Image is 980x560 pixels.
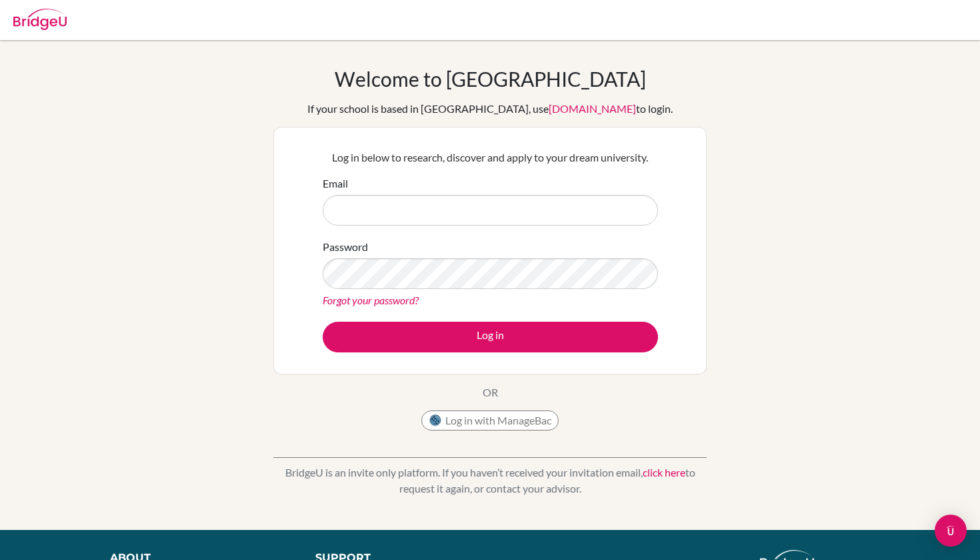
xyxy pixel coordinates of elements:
[307,101,673,117] div: If your school is based in [GEOGRAPHIC_DATA], use to login.
[549,102,636,115] a: [DOMAIN_NAME]
[323,239,368,255] label: Password
[421,410,559,431] button: Log in with ManageBac
[323,176,348,192] label: Email
[273,465,707,497] p: BridgeU is an invite only platform. If you haven’t received your invitation email, to request it ...
[483,384,498,400] p: OR
[323,322,658,352] button: Log in
[323,294,419,306] a: Forgot your password?
[643,466,685,479] a: click here
[323,150,658,166] p: Log in below to research, discover and apply to your dream university.
[335,67,646,91] h1: Welcome to [GEOGRAPHIC_DATA]
[13,9,67,30] img: Bridge-U
[935,515,967,547] div: Open Intercom Messenger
